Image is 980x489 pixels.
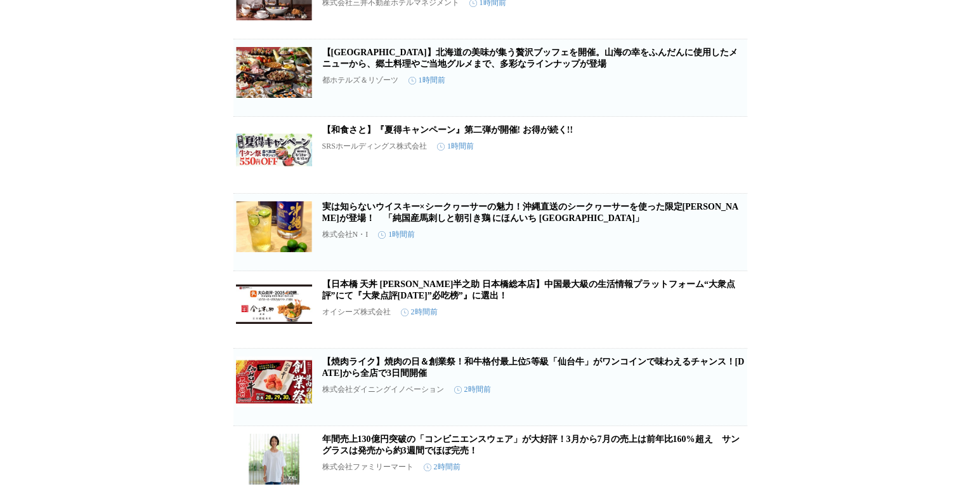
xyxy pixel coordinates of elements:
[322,307,391,318] p: オイシーズ株式会社
[322,462,414,472] p: 株式会社ファミリーマート
[454,384,491,395] time: 2時間前
[424,462,461,472] time: 2時間前
[236,279,312,330] img: 【日本橋 天丼 金子半之助 日本橋総本店】中国最大級の生活情報プラットフォーム“大衆点評”にて『大衆点評2025”必吃榜”』に選出！
[236,434,312,485] img: 年間売上130億円突破の「コンビニエンスウェア」が大好評！3月から7月の売上は前年比160%超え サングラスは発売から約3週間でほぼ完売！
[322,141,427,152] p: SRSホールディングス株式会社
[378,229,415,240] time: 1時間前
[437,141,474,152] time: 1時間前
[322,75,398,86] p: 都ホテルズ＆リゾーツ
[322,202,739,223] a: 実は知らないウイスキー×シークヮーサーの魅力！沖縄直送のシークヮーサーを使った限定[PERSON_NAME]が登場！ 「純国産馬刺しと朝引き鶏 にほんいち [GEOGRAPHIC_DATA]」
[322,125,573,135] a: 【和食さと】『夏得キャンペーン』第二弾が開催! お得が続く!!
[322,357,745,378] a: 【焼肉ライク】焼肉の日＆創業祭！和牛格付最上位5等級「仙台牛」がワンコインで味わえるチャンス！[DATE]から全店で3日間開催
[322,434,740,455] a: 年間売上130億円突破の「コンビニエンスウェア」が大好評！3月から7月の売上は前年比160%超え サングラスは発売から約3週間でほぼ完売！
[236,201,312,252] img: 実は知らないウイスキー×シークヮーサーの魅力！沖縄直送のシークヮーサーを使った限定ドリンクが登場！ 「純国産馬刺しと朝引き鶏 にほんいち 大阪堺筋本町店」
[236,124,312,175] img: 【和食さと】『夏得キャンペーン』第二弾が開催! お得が続く!!
[322,48,738,69] a: 【[GEOGRAPHIC_DATA]】北海道の美味が集う贅沢ブッフェを開催。山海の幸をふんだんに使用したメニューから、郷土料理やご当地グルメまで、多彩なラインナップが登場
[401,307,438,318] time: 2時間前
[322,229,369,240] p: 株式会社N・I
[408,75,445,86] time: 1時間前
[236,356,312,407] img: 【焼肉ライク】焼肉の日＆創業祭！和牛格付最上位5等級「仙台牛」がワンコインで味わえるチャンス！8月28日から全店で3日間開催
[322,279,735,300] a: 【日本橋 天丼 [PERSON_NAME]半之助 日本橋総本店】中国最大級の生活情報プラットフォーム“大衆点評”にて『大衆点評[DATE]”必吃榜”』に選出！
[322,384,444,395] p: 株式会社ダイニングイノベーション
[236,47,312,98] img: 【大阪マリオット都ホテル】北海道の美味が集う贅沢ブッフェを開催。山海の幸をふんだんに使用したメニューから、郷土料理やご当地グルメまで、多彩なラインナップが登場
